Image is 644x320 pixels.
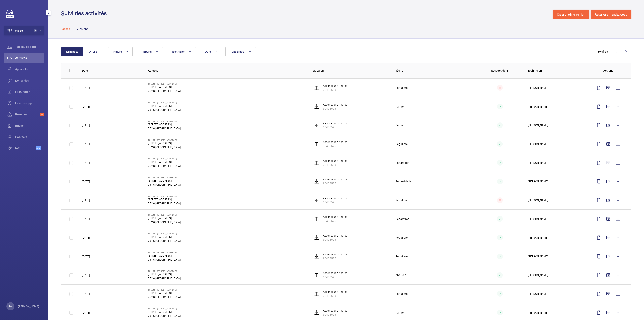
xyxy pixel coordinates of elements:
p: [DATE] [82,142,90,146]
p: Tâche [396,69,472,73]
span: Technicien [172,50,185,53]
p: Régulière [396,142,408,146]
p: Adresse [148,69,307,73]
p: Annuelle [396,273,406,277]
span: Appareils [15,67,44,71]
img: elevator.svg [314,254,319,259]
p: TULUM - [STREET_ADDRESS] [148,251,181,254]
p: Respect délai [478,69,521,73]
p: [DATE] [82,236,90,240]
p: 75116 [GEOGRAPHIC_DATA] [148,276,181,280]
p: [PERSON_NAME] [528,236,548,240]
span: Réserves [15,112,38,116]
button: Date [200,47,221,56]
span: IoT [15,146,36,150]
p: [STREET_ADDRESS] [148,104,181,108]
p: RW [8,304,12,308]
button: À faire [83,47,104,56]
p: TULUM - [STREET_ADDRESS] [148,289,181,291]
p: [PERSON_NAME] [528,273,548,277]
button: Terminées [61,47,83,56]
span: Filtres [15,29,23,33]
p: Régulière [396,254,408,258]
p: TULUM - [STREET_ADDRESS] [148,139,181,141]
p: [STREET_ADDRESS] [148,291,181,295]
p: [PERSON_NAME] [528,123,548,127]
p: [STREET_ADDRESS] [148,160,181,164]
p: [DATE] [82,292,90,296]
p: 75116 [GEOGRAPHIC_DATA] [148,126,181,130]
p: Panne [396,311,404,315]
span: Tableau de bord [15,45,44,49]
p: [PERSON_NAME] [528,198,548,202]
button: Réserver un rendez-vous [591,10,631,19]
p: [DATE] [82,123,90,127]
button: Technicien [167,47,196,56]
p: [PERSON_NAME] [528,161,548,165]
p: [DATE] [82,311,90,315]
button: Filtres1 [4,26,44,35]
span: Beta [36,146,41,150]
p: 75116 [GEOGRAPHIC_DATA] [148,314,181,318]
p: 75116 [GEOGRAPHIC_DATA] [148,295,181,299]
img: elevator.svg [314,142,319,146]
span: 68 [40,113,44,116]
img: elevator.svg [314,104,319,109]
p: Ascenseur principal [323,309,348,313]
p: Réparation [396,217,409,221]
img: elevator.svg [314,273,319,278]
p: [PERSON_NAME] [528,217,548,221]
p: 75116 [GEOGRAPHIC_DATA] [148,108,181,112]
p: 90406525 [323,107,348,111]
p: [STREET_ADDRESS] [148,254,181,258]
p: 90406525 [323,200,348,204]
p: 75116 [GEOGRAPHIC_DATA] [148,239,181,243]
p: Panne [396,123,404,127]
p: TULUM - [STREET_ADDRESS] [148,307,181,310]
p: [PERSON_NAME] [528,105,548,109]
img: elevator.svg [314,235,319,240]
p: [DATE] [82,179,90,183]
span: Bilans [15,124,44,128]
p: 90406525 [323,144,348,148]
img: elevator.svg [314,310,319,315]
button: Nature [108,47,133,56]
span: Facturation [15,90,44,94]
p: Semestrielle [396,179,411,183]
p: Ascenseur principal [323,290,348,294]
img: elevator.svg [314,160,319,165]
span: Heures supp. [15,101,44,105]
button: Type d'app. [225,47,256,56]
p: [STREET_ADDRESS] [148,85,181,89]
p: Date [82,69,141,73]
p: [DATE] [82,254,90,258]
p: [PERSON_NAME] [528,142,548,146]
p: Régulière [396,236,408,240]
p: Régulière [396,292,408,296]
img: elevator.svg [314,85,319,90]
p: [DATE] [82,105,90,109]
p: [STREET_ADDRESS] [148,197,181,201]
span: Type d'app. [230,50,245,53]
p: 90406525 [323,219,348,223]
p: Actions [594,69,623,73]
p: TULUM - [STREET_ADDRESS] [148,214,181,216]
p: Régulière [396,198,408,202]
p: [STREET_ADDRESS] [148,310,181,314]
p: [PERSON_NAME] [528,311,548,315]
p: Ascenseur principal [323,215,348,219]
img: elevator.svg [314,123,319,128]
p: Régulière [396,86,408,90]
div: 1 – 30 of 59 [593,50,608,54]
p: 90406525 [323,313,348,317]
p: 75116 [GEOGRAPHIC_DATA] [148,201,181,205]
p: [PERSON_NAME] [18,304,39,308]
p: [PERSON_NAME] [528,179,548,183]
p: 90406525 [323,181,348,185]
img: elevator.svg [314,216,319,221]
p: 90406525 [323,294,348,298]
p: 75116 [GEOGRAPHIC_DATA] [148,89,181,93]
span: 1 [34,29,37,32]
p: [STREET_ADDRESS] [148,141,181,145]
p: [DATE] [82,86,90,90]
